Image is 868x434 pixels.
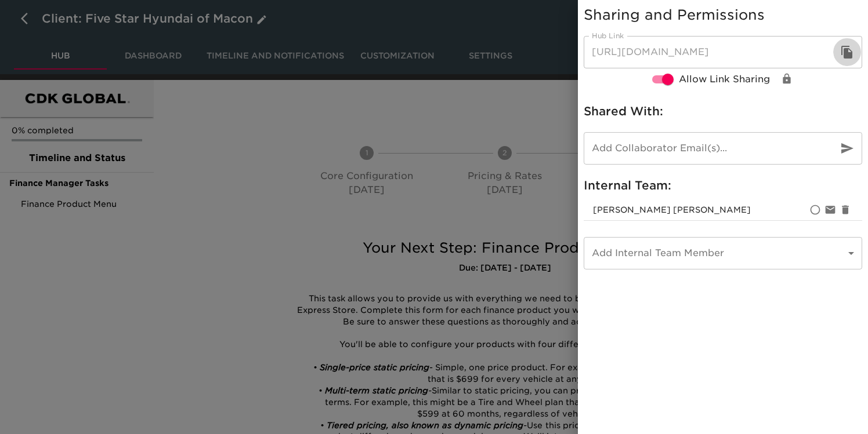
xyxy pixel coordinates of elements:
[779,71,794,86] div: Change View/Edit Permissions for Link Share
[823,202,838,217] div: Disable notifications for bailey.rubin@cdk.com
[808,202,823,217] div: Set as primay account owner
[584,6,862,24] h5: Sharing and Permissions
[584,237,862,269] div: ​
[593,205,751,214] span: bailey.rubin@cdk.com
[838,202,853,217] div: Remove bailey.rubin@cdk.com
[679,72,770,86] span: Allow Link Sharing
[584,176,862,195] h6: Internal Team:
[584,102,862,121] h6: Shared With:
